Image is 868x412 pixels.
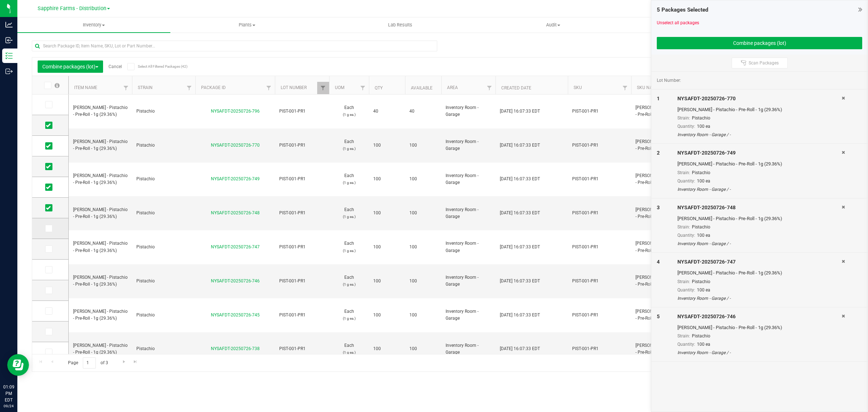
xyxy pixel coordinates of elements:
span: Combine packages (lot) [42,64,98,70]
p: (1 g ea.) [333,281,365,288]
span: Inventory Room - Garage [446,308,491,322]
inline-svg: Outbound [5,68,13,75]
span: [PERSON_NAME] - Pistachio - Pre-Roll - 1g (29.36%) [73,104,128,118]
span: PIST-001-PR1 [279,278,325,285]
a: Plants [170,17,323,33]
span: Quantity: [677,124,695,129]
span: [PERSON_NAME] - Pistachio - Pre-Roll - 1g (29.36%) [635,308,690,322]
a: Strain [138,85,153,90]
span: [PERSON_NAME] - Pistachio - Pre-Roll - 1g (29.36%) [635,274,690,288]
span: [PERSON_NAME] - Pistachio - Pre-Roll - 1g (29.36%) [73,308,128,322]
span: 2 [657,150,660,156]
span: 1 [657,96,660,101]
a: Filter [120,82,132,94]
span: Pistachio [136,210,191,216]
span: Strain: [677,224,690,230]
span: 100 [409,278,437,285]
p: (1 g ea.) [333,145,365,152]
div: [PERSON_NAME] - Pistachio - Pre-Roll - 1g (29.36%) [677,215,842,222]
span: Strain: [677,115,690,121]
span: [PERSON_NAME] - Pistachio - Pre-Roll - 1g (29.36%) [73,240,128,254]
span: [PERSON_NAME] - Pistachio - Pre-Roll - 1g (29.36%) [73,274,128,288]
span: Pistachio [136,244,191,251]
inline-svg: Inbound [5,37,13,44]
p: (1 g ea.) [333,111,365,118]
inline-svg: Analytics [5,21,13,28]
div: [PERSON_NAME] - Pistachio - Pre-Roll - 1g (29.36%) [677,324,842,331]
p: (1 g ea.) [333,247,365,254]
span: PIST-001-PR1 [572,142,627,149]
span: 100 [409,176,437,182]
span: 100 ea [697,287,710,293]
span: Inventory [17,22,170,28]
a: Filter [357,82,369,94]
span: [DATE] 16:07:33 EDT [500,244,540,251]
span: 100 [409,312,437,319]
input: 1 [83,357,96,369]
span: PIST-001-PR1 [279,142,325,149]
span: Pistachio [136,312,191,319]
span: [PERSON_NAME] - Pistachio - Pre-Roll - 1g (29.36%) [635,342,690,356]
span: Quantity: [677,178,695,184]
a: NYSAFDT-20250726-748 [211,210,260,215]
span: Inventory Room - Garage [446,172,491,186]
span: PIST-001-PR1 [279,176,325,182]
span: [DATE] 16:07:33 EDT [500,108,540,115]
span: [PERSON_NAME] - Pistachio - Pre-Roll - 1g (29.36%) [73,172,128,186]
a: Go to the last page [130,357,141,367]
span: 100 ea [697,342,710,347]
div: Inventory Room - Garage / - [677,186,842,193]
span: 100 ea [697,178,710,184]
a: Unselect all packages [657,20,699,25]
span: Pistachio [136,142,191,149]
inline-svg: Inventory [5,52,13,59]
a: NYSAFDT-20250726-746 [211,278,260,283]
span: [PERSON_NAME] - Pistachio - Pre-Roll - 1g (29.36%) [635,104,690,118]
span: Pistachio [692,224,710,230]
span: 100 [409,142,437,149]
a: NYSAFDT-20250726-770 [211,143,260,148]
span: Pistachio [692,333,710,339]
span: PIST-001-PR1 [279,108,325,115]
span: [DATE] 16:07:33 EDT [500,345,540,352]
span: 100 ea [697,124,710,129]
span: PIST-001-PR1 [572,210,627,216]
span: 40 [373,108,401,115]
p: (1 g ea.) [333,349,365,356]
a: Filter [317,82,329,94]
p: (1 g ea.) [333,315,365,322]
div: NYSAFDT-20250726-748 [677,204,842,211]
span: Inventory Room - Garage [446,206,491,220]
span: Strain: [677,279,690,284]
span: Quantity: [677,342,695,347]
a: Go to the next page [119,357,129,367]
button: Combine packages (lot) [38,60,103,73]
a: Qty [375,85,383,91]
span: 100 [409,345,437,352]
a: NYSAFDT-20250726-749 [211,176,260,181]
span: PIST-001-PR1 [572,176,627,182]
a: NYSAFDT-20250726-796 [211,109,260,114]
span: PIST-001-PR1 [279,312,325,319]
span: Page of 3 [62,357,114,369]
div: Inventory Room - Garage / - [677,295,842,302]
p: (1 g ea.) [333,213,365,220]
a: Available [411,85,433,91]
span: 100 [409,210,437,216]
div: Inventory Room - Garage / - [677,349,842,356]
span: 3 [657,205,660,210]
p: (1 g ea.) [333,179,365,186]
p: 01:09 PM EDT [3,384,14,403]
a: Filter [484,82,495,94]
span: PIST-001-PR1 [572,312,627,319]
span: 100 [373,312,401,319]
a: SKU Name [637,85,659,90]
p: 09/24 [3,403,14,409]
span: [DATE] 16:07:33 EDT [500,312,540,319]
span: Inventory Room - Garage [446,274,491,288]
a: Filter [183,82,195,94]
span: 100 [409,244,437,251]
span: [PERSON_NAME] - Pistachio - Pre-Roll - 1g (29.36%) [635,206,690,220]
a: Lot Number [281,85,307,90]
span: Pistachio [692,170,710,175]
